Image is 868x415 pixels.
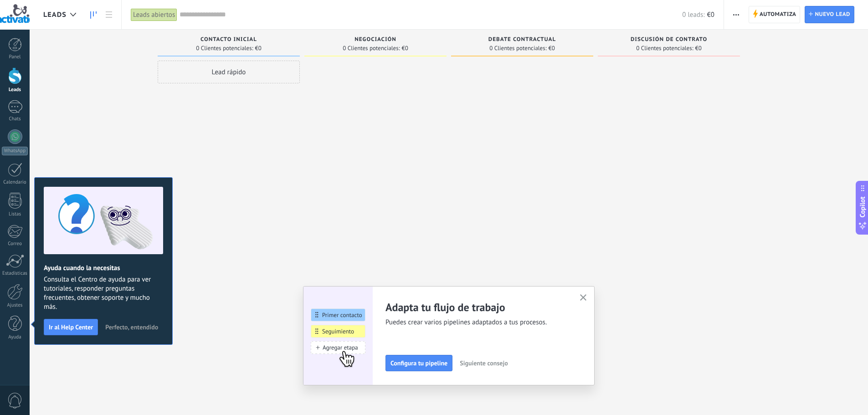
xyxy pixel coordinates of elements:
span: Discusión de contrato [631,36,707,43]
a: Automatiza [749,6,801,23]
span: 0 Clientes potenciales: [489,46,546,51]
div: Calendario [2,179,28,185]
span: Configura tu pipeline [390,360,447,366]
div: Debate contractual [456,36,589,44]
span: Debate contractual [488,36,556,43]
div: Contacto inicial [162,36,295,44]
span: Nuevo lead [815,6,850,23]
span: €0 [695,46,702,51]
div: Negociación [309,36,442,44]
button: Perfecto, entendido [101,320,162,334]
div: Estadísticas [2,271,28,277]
h2: Ayuda cuando la necesitas [44,264,163,272]
div: Chats [2,116,28,122]
span: Puedes crear varios pipelines adaptados a tus procesos. [385,318,569,327]
span: €0 [255,46,262,51]
a: Lista [101,6,117,24]
span: €0 [707,10,714,19]
div: Listas [2,211,28,217]
a: Leads [86,6,101,24]
div: Leads [2,87,28,93]
div: WhatsApp [2,147,28,155]
button: Siguiente consejo [456,356,512,370]
div: Ajustes [2,302,28,308]
span: 0 leads: [682,10,704,19]
span: Perfecto, entendido [105,324,158,330]
span: €0 [402,46,408,51]
span: €0 [549,46,555,51]
button: Ir al Help Center [44,319,98,335]
span: Consulta el Centro de ayuda para ver tutoriales, responder preguntas frecuentes, obtener soporte ... [44,275,163,312]
button: Configura tu pipeline [385,355,452,371]
span: Contacto inicial [200,36,257,43]
a: Nuevo lead [805,6,854,23]
span: Negociación [354,36,396,43]
span: 0 Clientes potenciales: [196,46,253,51]
span: 0 Clientes potenciales: [343,46,400,51]
div: Panel [2,54,28,60]
span: 0 Clientes potenciales: [636,46,693,51]
span: Automatiza [760,6,796,23]
button: Más [729,6,743,23]
div: Discusión de contrato [602,36,735,44]
span: Ir al Help Center [49,324,93,330]
span: Siguiente consejo [460,360,508,366]
div: Ayuda [2,334,28,340]
div: Correo [2,241,28,247]
div: Leads abiertos [131,8,177,21]
span: Leads [43,10,67,19]
div: Lead rápido [158,61,300,83]
h2: Adapta tu flujo de trabajo [385,300,569,314]
span: Copilot [858,196,867,217]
